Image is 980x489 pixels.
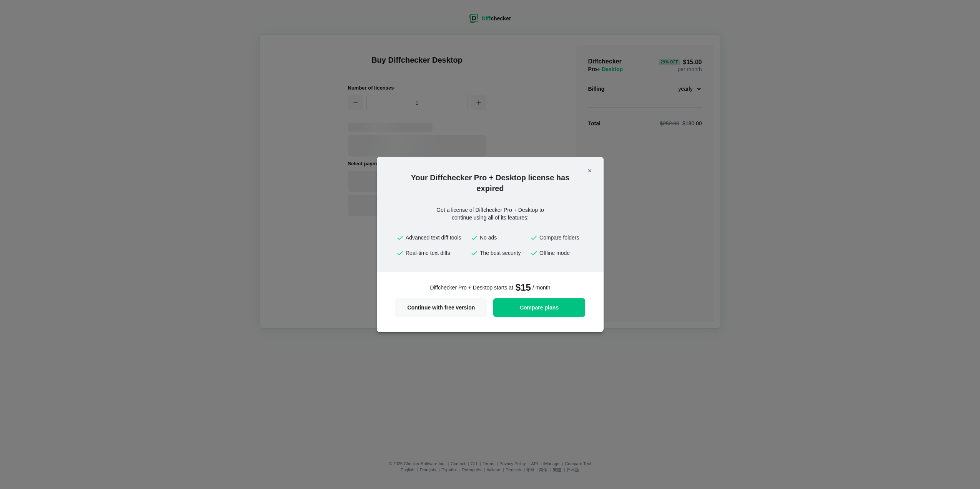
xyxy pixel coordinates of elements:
button: Continue with free version [395,298,487,317]
span: No ads [479,234,525,241]
span: Compare plans [498,305,581,310]
div: Get a license of Diffchecker Pro + Desktop to continue using all of its features: [421,206,559,221]
span: $15 [514,281,531,294]
a: Compare plans [493,298,585,317]
span: Offline mode [539,249,584,257]
span: Continue with free version [400,305,483,310]
button: Close modal [584,165,596,177]
span: Compare folders [539,234,584,241]
span: Diffchecker Pro + Desktop starts at [430,284,513,291]
span: Real-time text diffs [406,249,466,257]
span: The best security [479,249,525,257]
h2: Your Diffchecker Pro + Desktop license has expired [377,172,604,194]
span: Advanced text diff tools [406,234,466,241]
span: / month [532,284,550,291]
